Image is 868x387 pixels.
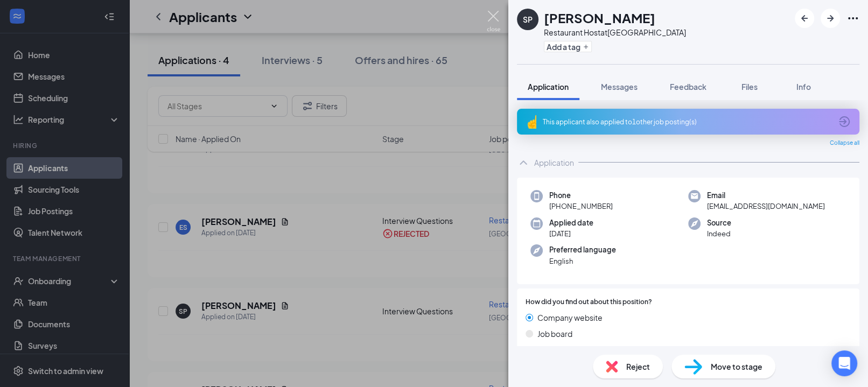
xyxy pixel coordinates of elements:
[670,82,706,92] span: Feedback
[830,139,859,147] span: Collapse all
[549,217,593,228] span: Applied date
[707,217,731,228] span: Source
[707,228,731,239] span: Indeed
[549,256,616,266] span: English
[526,297,652,307] span: How did you find out about this position?
[549,244,616,255] span: Preferred language
[537,328,572,340] span: Job board
[543,117,831,126] div: This applicant also applied to 1 other job posting(s)
[707,201,825,212] span: [EMAIL_ADDRESS][DOMAIN_NAME]
[711,361,762,372] span: Move to stage
[537,344,583,356] span: Social media
[544,41,592,52] button: PlusAdd a tag
[798,12,811,25] svg: ArrowLeftNew
[517,156,530,169] svg: ChevronUp
[601,82,638,92] span: Messages
[831,350,857,376] div: Open Intercom Messenger
[549,190,613,201] span: Phone
[626,361,650,372] span: Reject
[707,190,825,201] span: Email
[523,14,533,25] div: SP
[821,9,840,28] button: ArrowRight
[795,9,814,28] button: ArrowLeftNew
[544,9,655,27] h1: [PERSON_NAME]
[846,12,859,25] svg: Ellipses
[796,82,811,92] span: Info
[583,44,589,50] svg: Plus
[537,312,603,323] span: Company website
[528,82,569,92] span: Application
[824,12,837,25] svg: ArrowRight
[534,157,574,168] div: Application
[549,201,613,212] span: [PHONE_NUMBER]
[838,115,851,128] svg: ArrowCircle
[741,82,758,92] span: Files
[544,27,686,38] div: Restaurant Host at [GEOGRAPHIC_DATA]
[549,228,593,239] span: [DATE]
